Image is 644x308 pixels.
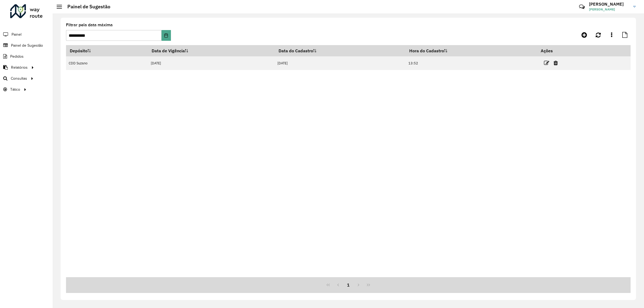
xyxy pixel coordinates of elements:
[554,59,558,67] a: Excluir
[589,7,629,12] span: [PERSON_NAME]
[148,56,275,70] td: [DATE]
[11,65,28,70] span: Relatórios
[275,45,405,56] th: Data do Cadastro
[10,54,24,59] span: Pedidos
[405,56,537,70] td: 13:52
[66,22,113,28] label: Filtrar pela data máxima
[275,56,405,70] td: [DATE]
[62,4,110,10] h2: Painel de Sugestão
[576,1,588,13] a: Contato Rápido
[162,30,171,41] button: Choose Date
[66,56,148,70] td: CDD Suzano
[11,76,27,81] span: Consultas
[537,45,569,56] th: Ações
[11,43,43,48] span: Painel de Sugestão
[148,45,275,56] th: Data de Vigência
[405,45,537,56] th: Hora do Cadastro
[66,45,148,56] th: Depósito
[544,59,549,67] a: Editar
[589,2,629,7] h3: [PERSON_NAME]
[12,32,21,37] span: Painel
[10,87,20,92] span: Tático
[343,280,353,290] button: 1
